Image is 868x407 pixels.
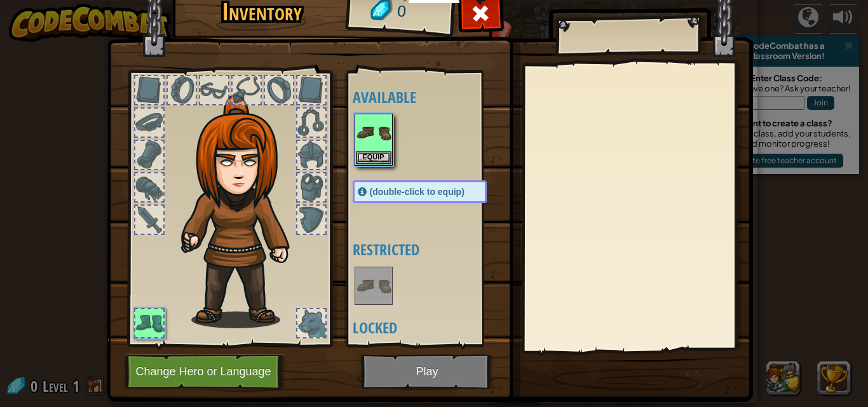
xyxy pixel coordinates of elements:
[175,95,312,328] img: hair_f2.png
[353,319,512,336] h4: Locked
[356,268,391,304] img: portrait.png
[353,89,512,105] h4: Available
[125,354,286,389] button: Change Hero or Language
[356,115,391,150] img: portrait.png
[353,241,512,258] h4: Restricted
[356,151,391,164] button: Equip
[370,187,465,197] span: (double-click to equip)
